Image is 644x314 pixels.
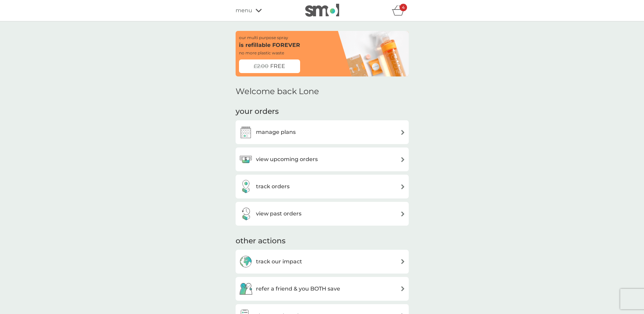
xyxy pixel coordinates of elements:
[239,50,284,56] p: no more plastic waste
[256,257,302,266] h3: track our impact
[236,236,286,246] h3: other actions
[400,211,405,216] img: arrow right
[236,6,252,15] span: menu
[239,34,288,41] p: our multi purpose spray
[400,184,405,189] img: arrow right
[400,286,405,291] img: arrow right
[256,128,296,137] h3: manage plans
[256,182,290,191] h3: track orders
[400,157,405,162] img: arrow right
[256,209,301,218] h3: view past orders
[254,62,269,71] span: £2.00
[392,4,409,17] div: basket
[270,62,285,71] span: FREE
[239,41,300,50] p: is refillable FOREVER
[400,259,405,264] img: arrow right
[256,284,340,293] h3: refer a friend & you BOTH save
[256,155,318,164] h3: view upcoming orders
[305,4,339,17] img: smol
[236,106,279,117] h3: your orders
[236,87,319,97] h2: Welcome back Lone
[400,130,405,135] img: arrow right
